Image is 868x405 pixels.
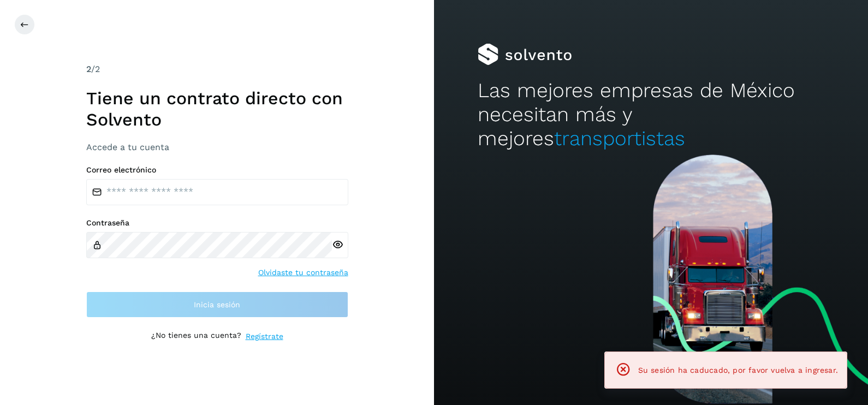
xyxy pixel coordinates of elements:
[86,165,348,175] label: Correo electrónico
[86,218,348,228] label: Contraseña
[86,63,348,76] div: /2
[246,331,283,342] a: Regístrate
[86,291,348,318] button: Inicia sesión
[86,88,348,130] h1: Tiene un contrato directo con Solvento
[478,79,825,151] h2: Las mejores empresas de México necesitan más y mejores
[638,366,838,374] span: Su sesión ha caducado, por favor vuelva a ingresar.
[554,127,685,150] span: transportistas
[194,301,240,308] span: Inicia sesión
[86,142,348,152] h3: Accede a tu cuenta
[151,331,241,342] p: ¿No tienes una cuenta?
[258,267,348,278] a: Olvidaste tu contraseña
[86,64,91,74] span: 2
